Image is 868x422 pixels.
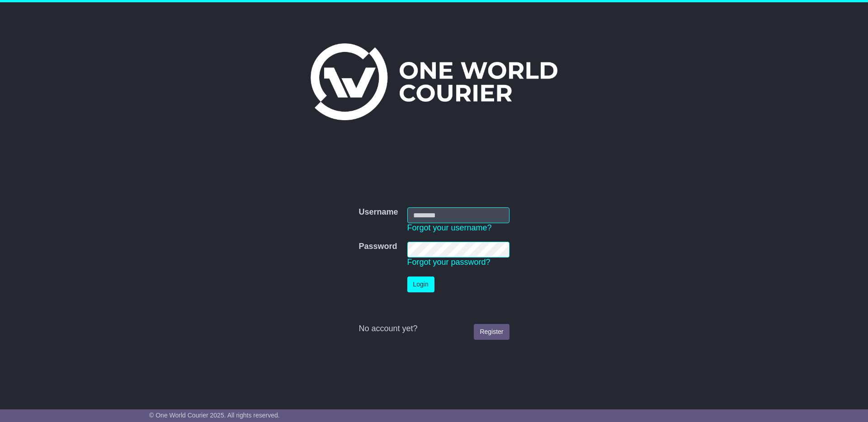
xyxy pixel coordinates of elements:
button: Login [407,277,434,292]
span: © One World Courier 2025. All rights reserved. [149,412,280,419]
img: One World [311,43,557,120]
a: Forgot your username? [407,223,492,232]
a: Forgot your password? [407,258,491,267]
div: No account yet? [359,324,509,334]
label: Username [359,207,398,217]
label: Password [359,242,397,252]
a: Register [474,324,509,340]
